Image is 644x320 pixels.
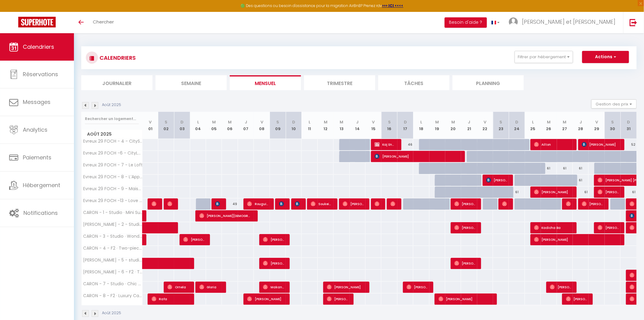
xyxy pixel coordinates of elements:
[547,119,551,125] abbr: M
[309,119,311,125] abbr: L
[493,112,509,139] th: 23
[82,130,142,139] span: Août 2025
[397,112,413,139] th: 17
[595,119,598,125] abbr: V
[263,234,284,245] span: [PERSON_NAME]
[82,175,143,179] span: Evreux 29 FOCH - 8 - L’Apparté
[516,119,519,125] abbr: D
[630,198,644,210] span: Nayssa El Hani
[557,112,573,139] th: 27
[429,112,445,139] th: 19
[102,310,121,316] p: Août 2025
[23,181,60,189] span: Hébergement
[579,119,582,125] abbr: J
[500,119,502,125] abbr: S
[454,222,475,233] span: [PERSON_NAME]
[149,119,152,125] abbr: V
[263,281,284,293] span: Makan Kone
[215,198,220,210] span: [PERSON_NAME]
[254,112,270,139] th: 08
[263,258,284,269] span: [PERSON_NAME]
[502,198,507,210] span: [PERSON_NAME]
[82,187,143,191] span: Evreux 29 FOCH - 9 - Maison Douceur
[591,99,637,108] button: Gestion des prix
[222,112,238,139] th: 06
[23,209,58,217] span: Notifications
[486,174,507,186] span: [PERSON_NAME]
[621,112,637,139] th: 31
[390,198,396,210] span: [PERSON_NAME]
[541,112,557,139] th: 26
[372,119,375,125] abbr: V
[509,17,518,27] img: ...
[375,198,380,210] span: [PERSON_NAME]
[23,154,51,161] span: Paiements
[573,163,589,174] div: 61
[461,112,477,139] th: 21
[582,139,619,150] span: [PERSON_NAME]
[611,119,614,125] abbr: S
[515,51,573,63] button: Filtrer par hébergement
[238,112,254,139] th: 07
[82,210,143,215] span: CARON - 1 - Studio · Mini Suite Muccia : a haven of softness
[445,112,461,139] th: 20
[525,112,541,139] th: 25
[382,3,404,8] strong: >>> ICI <<<<
[82,139,143,144] span: Evreux 29 FOCH - 4 - CityStay
[534,186,571,198] span: [PERSON_NAME]
[165,119,168,125] abbr: S
[183,234,204,245] span: [PERSON_NAME]
[82,293,143,298] span: CARON - 8 - F2 · Luxury Cathedral Suite + car park
[509,112,525,139] th: 24
[302,112,317,139] th: 11
[245,119,247,125] abbr: J
[621,187,637,198] div: 61
[261,119,263,125] abbr: V
[534,222,571,233] span: Kadicha Ba
[247,293,284,305] span: [PERSON_NAME]
[605,112,621,139] th: 30
[366,112,381,139] th: 15
[23,43,54,51] span: Calendriers
[276,119,279,125] abbr: S
[88,12,118,33] a: Chercher
[375,139,396,150] span: Kaj Enggard
[142,112,158,139] th: 01
[573,175,589,186] div: 61
[566,293,587,305] span: [PERSON_NAME]
[621,139,637,150] div: 52
[356,119,359,125] abbr: J
[222,198,238,210] div: 49
[381,112,397,139] th: 16
[286,112,302,139] th: 10
[180,119,184,125] abbr: D
[199,210,252,222] span: [PERSON_NAME][DEMOGRAPHIC_DATA]
[468,119,471,125] abbr: J
[557,163,573,174] div: 61
[484,119,486,125] abbr: V
[98,51,136,65] h3: CALENDRIERS
[199,281,220,293] span: Gloria
[566,198,571,210] span: [PERSON_NAME]
[563,119,567,125] abbr: M
[451,119,455,125] abbr: M
[534,234,618,245] span: [PERSON_NAME]
[522,18,616,26] span: [PERSON_NAME] et [PERSON_NAME]
[324,119,327,125] abbr: M
[630,19,637,26] img: logout
[212,119,216,125] abbr: M
[404,119,407,125] abbr: D
[85,113,139,124] input: Rechercher un logement...
[477,112,493,139] th: 22
[292,119,295,125] abbr: D
[407,281,428,293] span: [PERSON_NAME] Mazzinghi
[82,198,143,203] span: Evreux 29 FOCH -13 - Love Room Romance me
[18,17,56,27] img: Super Booking
[413,112,429,139] th: 18
[247,198,268,210] span: Rouguiyatou Mbodji
[453,75,524,90] li: Planning
[532,119,534,125] abbr: L
[340,119,343,125] abbr: M
[82,234,143,239] span: CARON - 3 - Studio · Wonderfully chic - Coco Suite
[174,112,190,139] th: 03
